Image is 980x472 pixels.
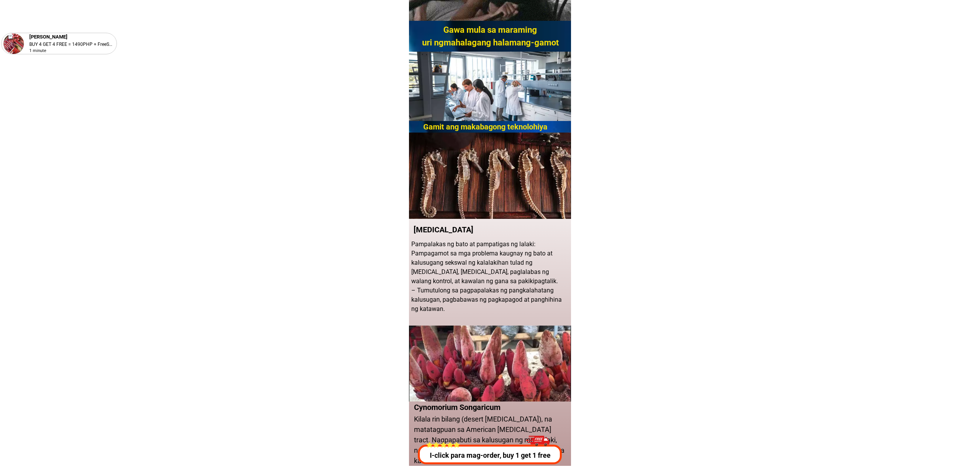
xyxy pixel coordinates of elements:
h1: Cynomorium Songaricum [414,401,525,413]
p: I-click para mag-order, buy 1 get 1 free [416,450,564,460]
h2: Gawa mula sa maraming uri ngmahalagang halamang-gamot [417,24,563,49]
p: Pampalakas ng bato at pampatigas ng lalaki: Pampagamot sa mga problema kaugnay ng bato at kalusug... [411,240,570,314]
p: [MEDICAL_DATA] [414,224,491,235]
h1: Kilala rin bilang (desert [MEDICAL_DATA]), na matatagpuan sa American [MEDICAL_DATA] tract. Nagpa... [414,414,567,466]
h2: Gamit ang makabagong teknolohiya [423,121,587,133]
